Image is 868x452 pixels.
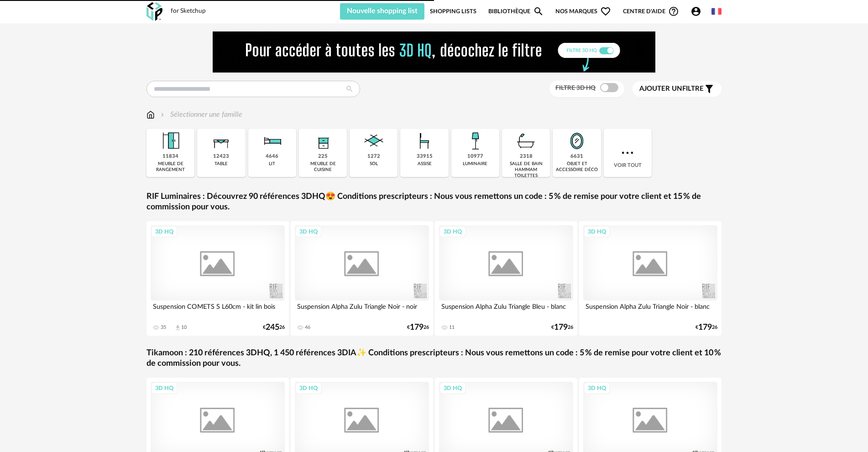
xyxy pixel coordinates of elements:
img: fr [711,6,722,16]
div: Suspension Alpha Zulu Triangle Noir - noir [295,301,429,319]
img: Luminaire.png [463,129,487,153]
span: Nouvelle shopping list [347,7,418,15]
div: luminaire [463,161,487,167]
div: 2318 [520,153,533,160]
img: Salle%20de%20bain.png [514,129,539,153]
div: 35 [161,324,166,331]
div: 33915 [417,153,433,160]
div: 3D HQ [151,382,178,394]
span: Filtre 3D HQ [555,85,596,91]
div: assise [418,161,432,167]
button: Nouvelle shopping list [340,3,424,20]
div: table [214,161,228,167]
div: Voir tout [604,129,652,177]
img: svg+xml;base64,PHN2ZyB3aWR0aD0iMTYiIGhlaWdodD0iMTYiIHZpZXdCb3g9IjAgMCAxNiAxNiIgZmlsbD0ibm9uZSIgeG... [159,109,166,120]
img: Meuble%20de%20rangement.png [158,129,183,153]
div: € 26 [695,324,717,331]
a: 3D HQ Suspension Alpha Zulu Triangle Bleu - blanc 11 €17926 [435,221,577,336]
div: 10977 [467,153,483,160]
a: RIF Luminaires : Découvrez 90 références 3DHQ😍 Conditions prescripteurs : Nous vous remettons un ... [146,192,722,213]
span: 179 [554,324,568,331]
div: 3D HQ [295,382,322,394]
span: 179 [698,324,712,331]
div: 3D HQ [151,226,178,238]
a: BibliothèqueMagnify icon [488,3,544,20]
div: 11 [449,324,455,331]
a: 3D HQ Suspension Alpha Zulu Triangle Noir - noir 46 €17926 [291,221,433,336]
img: FILTRE%20HQ%20NEW_V1%20(4).gif [213,31,655,73]
div: 4646 [266,153,278,160]
div: 12423 [213,153,229,160]
span: 245 [266,324,279,331]
div: meuble de rangement [149,161,192,173]
div: Sélectionner une famille [159,109,242,120]
div: 11834 [162,153,178,160]
div: € 26 [407,324,429,331]
div: 3D HQ [439,226,466,238]
div: Suspension Alpha Zulu Triangle Bleu - blanc [439,301,573,319]
img: Sol.png [361,129,386,153]
div: 3D HQ [584,226,610,238]
span: Magnify icon [533,6,544,17]
a: Tikamoon : 210 références 3DHQ, 1 450 références 3DIA✨ Conditions prescripteurs : Nous vous remet... [146,348,722,369]
span: Help Circle Outline icon [668,6,679,17]
img: OXP [146,2,162,21]
a: Shopping Lists [430,3,476,20]
span: Filter icon [704,83,715,94]
img: Miroir.png [565,129,589,153]
img: Literie.png [260,129,284,153]
div: lit [269,161,275,167]
span: Download icon [174,324,181,331]
div: 225 [318,153,328,160]
div: objet et accessoire déco [555,161,598,173]
div: meuble de cuisine [302,161,344,173]
div: Suspension Alpha Zulu Triangle Noir - blanc [583,301,717,319]
div: € 26 [263,324,285,331]
div: sol [370,161,378,167]
span: Centre d'aideHelp Circle Outline icon [623,6,679,17]
div: 6631 [570,153,583,160]
img: more.7b13dc1.svg [619,145,636,161]
div: 3D HQ [584,382,610,394]
span: Account Circle icon [690,6,701,17]
div: 3D HQ [295,226,322,238]
div: Suspension COMETS S L60cm - kit lin bois [151,301,285,319]
span: filtre [639,84,704,94]
div: 46 [305,324,310,331]
span: Account Circle icon [690,6,706,17]
img: svg+xml;base64,PHN2ZyB3aWR0aD0iMTYiIGhlaWdodD0iMTciIHZpZXdCb3g9IjAgMCAxNiAxNyIgZmlsbD0ibm9uZSIgeG... [146,109,155,120]
div: € 26 [551,324,573,331]
div: for Sketchup [171,7,206,16]
a: 3D HQ Suspension Alpha Zulu Triangle Noir - blanc €17926 [579,221,722,336]
span: Heart Outline icon [600,6,611,17]
div: salle de bain hammam toilettes [505,161,547,179]
div: 10 [181,324,187,331]
button: Ajouter unfiltre Filter icon [633,81,722,97]
span: Ajouter un [639,85,682,92]
div: 1272 [367,153,380,160]
div: 3D HQ [439,382,466,394]
span: 179 [410,324,424,331]
span: Nos marques [555,3,611,20]
img: Assise.png [412,129,437,153]
img: Rangement.png [311,129,335,153]
img: Table.png [209,129,234,153]
a: 3D HQ Suspension COMETS S L60cm - kit lin bois 35 Download icon 10 €24526 [146,221,289,336]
